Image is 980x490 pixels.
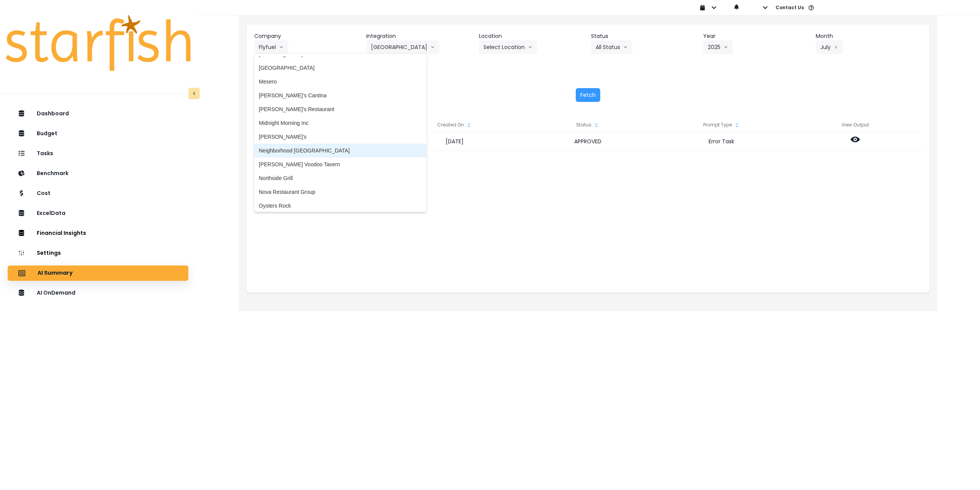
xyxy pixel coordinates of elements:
header: Month [816,32,922,40]
svg: arrow down line [430,43,435,51]
span: Oysters Rock [259,202,422,210]
span: [GEOGRAPHIC_DATA] [259,64,422,72]
div: Created On [388,117,521,133]
button: 2025arrow down line [703,40,733,54]
p: Benchmark [37,170,69,177]
header: Year [703,32,809,40]
span: [PERSON_NAME]’s Cantina [259,92,422,99]
ul: Flyfuelarrow down line [254,54,426,212]
p: AI Summary [38,270,73,277]
button: Budget [8,126,188,141]
span: Neighborhood [GEOGRAPHIC_DATA] [259,147,422,154]
div: View Output [788,117,922,133]
button: Settings [8,246,188,261]
button: Cost [8,186,188,201]
button: Dashboard [8,106,188,121]
div: Error Task [655,133,788,150]
span: Midnight Morning Inc [259,119,422,127]
button: AI Summary [8,265,188,281]
header: Integration [366,32,472,40]
button: [GEOGRAPHIC_DATA]arrow down line [366,40,439,54]
button: Flyfuelarrow down line [254,40,288,54]
svg: arrow down line [724,43,728,51]
button: Fetch [576,88,600,102]
button: Financial Insights [8,226,188,241]
header: Status [591,32,697,40]
svg: arrow down line [528,43,532,51]
svg: arrow down line [623,43,628,51]
button: All Statusarrow down line [591,40,632,54]
span: [PERSON_NAME]'s [259,133,422,141]
svg: sort [466,122,472,128]
div: Status [521,117,655,133]
p: AI OnDemand [37,290,75,296]
svg: sort [593,122,599,128]
svg: sort [734,122,740,128]
div: [DATE] [388,133,521,150]
button: Benchmark [8,166,188,181]
span: Nova Restaurant Group [259,188,422,196]
span: [PERSON_NAME]'s Restaurant [259,105,422,113]
header: Location [479,32,585,40]
svg: arrow down line [279,43,284,51]
p: Dashboard [37,110,69,117]
button: ExcelData [8,206,188,221]
header: Company [254,32,360,40]
p: ExcelData [37,210,65,216]
span: [PERSON_NAME] Voodoo Tavern [259,161,422,168]
div: Prompt Type [655,117,788,133]
svg: arrow left line [834,43,838,51]
div: APPROVED [521,133,655,150]
span: Mesero [259,78,422,85]
p: Budget [37,130,57,137]
p: Cost [37,190,51,197]
button: AI OnDemand [8,285,188,301]
span: Northside Grill [259,174,422,182]
p: Tasks [37,150,53,157]
button: Tasks [8,146,188,161]
button: Select Locationarrow down line [479,40,537,54]
button: Julyarrow left line [816,40,843,54]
